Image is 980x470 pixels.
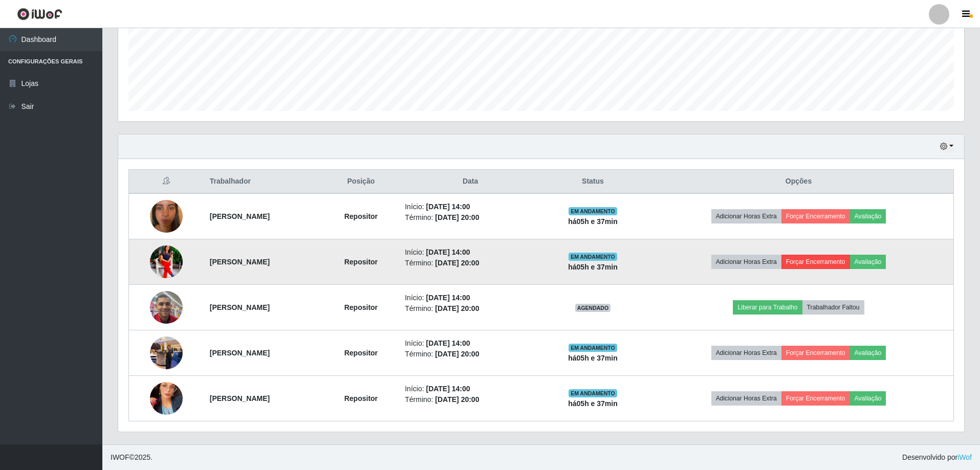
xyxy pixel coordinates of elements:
[405,212,536,223] li: Término:
[150,285,183,329] img: 1752676731308.jpeg
[111,452,153,463] span: © 2025 .
[781,209,850,223] button: Forçar Encerramento
[568,354,618,362] strong: há 05 h e 37 min
[569,253,617,261] span: EM ANDAMENTO
[405,338,536,349] li: Início:
[568,263,618,271] strong: há 05 h e 37 min
[902,452,972,463] span: Desenvolvido por
[150,241,183,282] img: 1751311767272.jpeg
[405,303,536,314] li: Término:
[150,331,183,374] img: 1755095833793.jpeg
[405,247,536,258] li: Início:
[850,209,886,223] button: Avaliação
[568,399,618,408] strong: há 05 h e 37 min
[405,293,536,303] li: Início:
[210,303,270,311] strong: [PERSON_NAME]
[802,300,864,315] button: Trabalhador Faltou
[405,202,536,212] li: Início:
[210,349,270,357] strong: [PERSON_NAME]
[711,255,781,269] button: Adicionar Horas Extra
[17,8,62,20] img: CoreUI Logo
[435,395,479,404] time: [DATE] 20:00
[210,258,270,266] strong: [PERSON_NAME]
[850,255,886,269] button: Avaliação
[210,394,270,402] strong: [PERSON_NAME]
[569,207,617,215] span: EM ANDAMENTO
[711,209,781,223] button: Adicionar Horas Extra
[344,349,378,357] strong: Repositor
[850,346,886,360] button: Avaliação
[575,304,611,312] span: AGENDADO
[569,344,617,352] span: EM ANDAMENTO
[781,391,850,406] button: Forçar Encerramento
[568,217,618,226] strong: há 05 h e 37 min
[435,259,479,267] time: [DATE] 20:00
[210,212,270,220] strong: [PERSON_NAME]
[542,170,644,194] th: Status
[569,389,617,397] span: EM ANDAMENTO
[405,394,536,405] li: Término:
[150,369,183,428] img: 1755793919031.jpeg
[204,170,323,194] th: Trabalhador
[711,346,781,360] button: Adicionar Horas Extra
[781,255,850,269] button: Forçar Encerramento
[344,258,378,266] strong: Repositor
[850,391,886,406] button: Avaliação
[111,453,129,461] span: IWOF
[405,258,536,268] li: Término:
[781,346,850,360] button: Forçar Encerramento
[405,384,536,394] li: Início:
[150,187,183,245] img: 1748978013900.jpeg
[426,248,470,256] time: [DATE] 14:00
[426,203,470,211] time: [DATE] 14:00
[426,385,470,393] time: [DATE] 14:00
[733,300,802,315] button: Liberar para Trabalho
[435,213,479,221] time: [DATE] 20:00
[957,453,972,461] a: iWof
[344,212,378,220] strong: Repositor
[426,294,470,302] time: [DATE] 14:00
[399,170,542,194] th: Data
[644,170,953,194] th: Opções
[405,349,536,360] li: Término:
[711,391,781,406] button: Adicionar Horas Extra
[426,339,470,347] time: [DATE] 14:00
[344,394,378,402] strong: Repositor
[344,303,378,311] strong: Repositor
[435,350,479,358] time: [DATE] 20:00
[435,304,479,312] time: [DATE] 20:00
[323,170,399,194] th: Posição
